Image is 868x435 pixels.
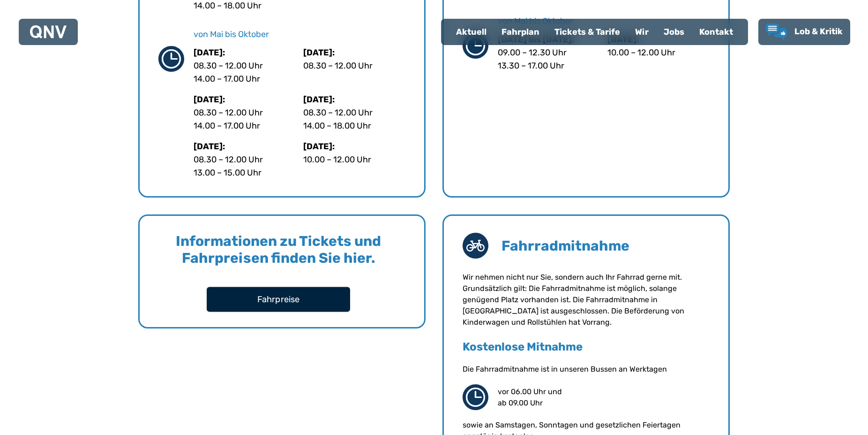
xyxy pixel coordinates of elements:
h4: Informationen zu Tickets und Fahrpreisen finden Sie hier. [152,233,404,267]
p: 08.30 – 12.00 Uhr 14.00 – 17.00 Uhr [194,106,296,132]
p: 10.00 – 12.00 Uhr [607,46,710,59]
p: vor 06.00 Uhr und ab 09.00 Uhr [498,386,600,409]
a: Fahrpreise [208,287,349,312]
h4: Fahrradmitnahme [501,237,710,254]
p: [DATE]: [303,93,405,106]
button: Fahrpreise [207,287,350,312]
section: Wir nehmen nicht nur Sie, sondern auch Ihr Fahrrad gerne mit. Grundsätzlich gilt: Die Fahrradmitn... [463,272,710,328]
p: von Mai bis Oktober [194,30,405,38]
p: von Mai bis Oktober [498,17,710,25]
img: QNV Logo [30,25,67,38]
a: Fahrplan [494,20,547,44]
p: 10.00 – 12.00 Uhr [303,153,405,166]
a: Aktuell [449,20,494,44]
p: 09.00 – 12.30 Uhr 13.30 – 17.00 Uhr [498,46,600,72]
p: 08.30 – 12.00 Uhr 14.00 – 17.00 Uhr [194,59,296,85]
a: Tickets & Tarife [547,20,628,44]
p: [DATE]: [303,140,405,153]
div: Die Fahrradmitnahme ist in unseren Bussen an Werktagen [463,364,710,375]
p: 08.30 – 12.00 Uhr 14.00 – 18.00 Uhr [303,106,405,132]
p: [DATE]: [194,93,296,106]
a: QNV Logo [30,23,67,41]
a: Lob & Kritik [766,23,843,40]
p: 08.30 – 12.00 Uhr 13.00 – 15.00 Uhr [194,153,296,179]
p: 08.30 – 12.00 Uhr [303,59,405,72]
p: [DATE]: [303,46,405,59]
p: [DATE]: [194,46,296,59]
a: Wir [628,20,656,44]
span: Lob & Kritik [794,26,843,37]
a: Kontakt [692,20,741,44]
a: Jobs [656,20,692,44]
p: [DATE]: [194,140,296,153]
h4: Kostenlose Mitnahme [463,339,710,354]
